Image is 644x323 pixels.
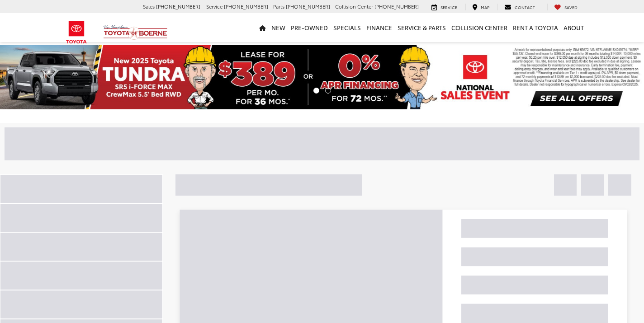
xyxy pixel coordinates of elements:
img: Toyota [60,18,94,47]
a: Contact [497,4,542,11]
span: Collision Center [335,3,373,10]
a: Rent a Toyota [510,13,561,42]
a: My Saved Vehicles [547,4,584,11]
a: Service & Parts: Opens in a new tab [395,13,449,42]
span: [PHONE_NUMBER] [374,3,419,10]
a: Map [465,4,496,11]
a: Finance [364,13,395,42]
span: [PHONE_NUMBER] [286,3,330,10]
span: Saved [564,4,578,10]
span: [PHONE_NUMBER] [156,3,200,10]
a: New [269,13,288,42]
span: Map [481,4,489,10]
span: Service [206,3,223,10]
span: Contact [515,4,535,10]
a: Specials [331,13,364,42]
a: Service [425,4,464,11]
span: Parts [273,3,284,10]
a: Collision Center [449,13,510,42]
span: Service [440,4,457,10]
span: Sales [143,3,155,10]
img: Vic Vaughan Toyota of Boerne [103,24,168,40]
a: Home [256,13,269,42]
span: [PHONE_NUMBER] [224,3,268,10]
a: Pre-Owned [288,13,331,42]
a: About [561,13,587,42]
